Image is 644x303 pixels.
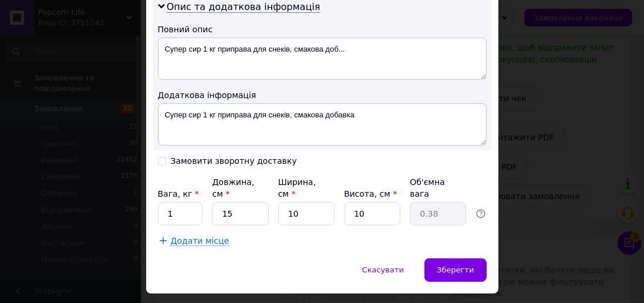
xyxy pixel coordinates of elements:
label: Висота, см [344,189,397,198]
span: Опис та додаткова інформація [167,1,321,13]
div: Додаткова інформація [158,89,487,101]
label: Довжина, см [212,177,254,198]
div: Об'ємна вага [410,176,466,200]
span: Додати місце [171,236,230,246]
label: Вага, кг [158,189,199,198]
span: Скасувати [362,265,404,274]
textarea: Супер сир 1 кг приправа для снеків, смакова добавка [158,103,487,146]
label: Ширина, см [278,177,316,198]
div: Повний опис [158,23,487,35]
textarea: Супер сир 1 кг приправа для снеків, смакова доб... [158,38,487,80]
span: Зберегти [437,265,474,274]
div: Замовити зворотну доставку [171,156,297,166]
